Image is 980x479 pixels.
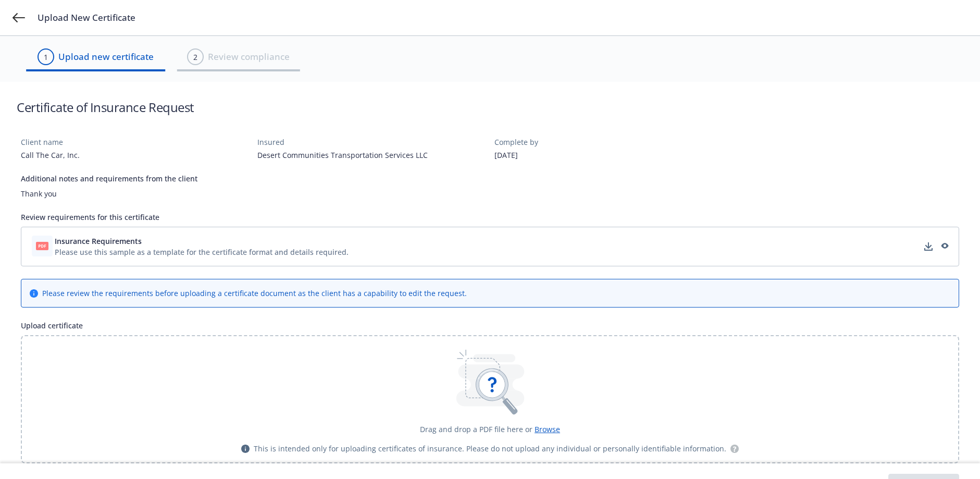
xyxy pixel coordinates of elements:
[535,424,560,434] span: Browse
[21,212,959,223] div: Review requirements for this certificate
[420,424,560,435] div: Drag and drop a PDF file here or
[21,335,959,463] div: Drag and drop a PDF file here or BrowseThis is intended only for uploading certificates of insura...
[938,240,950,253] a: preview
[21,320,959,331] div: Upload certificate
[257,150,486,161] div: Desert Communities Transportation Services LLC
[257,137,486,148] div: Insured
[44,52,48,63] div: 1
[55,247,349,257] div: Please use this sample as a template for the certificate format and details required.
[55,236,142,247] span: Insurance Requirements
[208,50,290,64] span: Review compliance
[21,173,959,184] div: Additional notes and requirements from the client
[21,188,959,199] div: Thank you
[922,240,935,253] a: download
[494,150,723,161] div: [DATE]
[254,443,726,454] span: This is intended only for uploading certificates of insurance. Please do not upload any individua...
[17,99,194,116] h1: Certificate of Insurance Request
[58,50,154,64] span: Upload new certificate
[38,11,135,24] span: Upload New Certificate
[42,288,467,299] div: Please review the requirements before uploading a certificate document as the client has a capabi...
[193,52,197,63] div: 2
[21,150,249,161] div: Call The Car, Inc.
[21,227,959,266] div: Insurance RequirementsPlease use this sample as a template for the certificate format and details...
[55,236,349,247] button: Insurance Requirements
[21,137,249,148] div: Client name
[494,137,723,148] div: Complete by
